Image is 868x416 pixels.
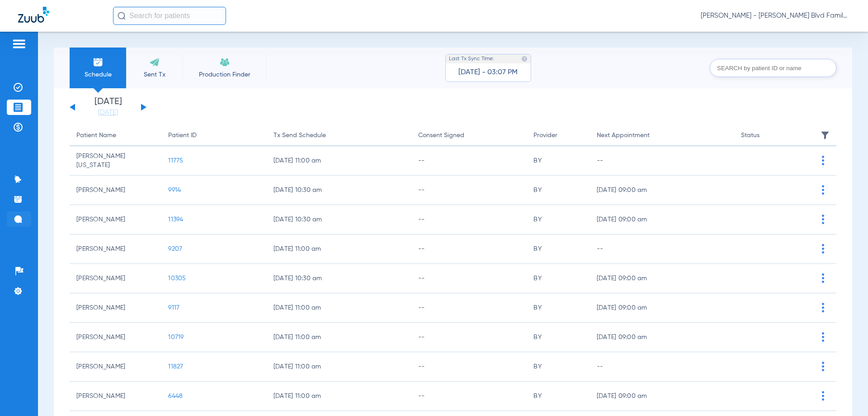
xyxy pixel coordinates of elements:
[189,70,259,79] span: Production Finder
[113,7,226,25] input: Search for patients
[81,97,135,117] li: [DATE]
[76,130,116,140] div: Patient Name
[274,186,405,195] span: [DATE] 10:30 am
[590,323,735,352] td: [DATE] 09:00 am
[168,363,183,370] span: 11827
[590,264,735,293] td: [DATE] 09:00 am
[168,246,182,252] span: 9207
[70,176,161,205] td: [PERSON_NAME]
[70,323,161,352] td: [PERSON_NAME]
[274,333,405,342] span: [DATE] 11:00 am
[411,382,527,411] td: --
[411,352,527,382] td: --
[118,12,126,20] img: Search Icon
[411,176,527,205] td: --
[741,130,806,140] div: Status
[597,130,650,140] div: Next Appointment
[274,130,326,140] div: Tx Send Schedule
[274,130,405,140] div: Tx Send Schedule
[590,176,735,205] td: [DATE] 09:00 am
[822,391,824,401] img: group-vertical.svg
[527,264,590,293] td: BY
[527,234,590,264] td: BY
[168,130,197,140] div: Patient ID
[18,7,49,23] img: Zuub Logo
[527,323,590,352] td: BY
[590,146,735,176] td: --
[274,274,405,283] span: [DATE] 10:30 am
[527,352,590,382] td: BY
[168,130,259,140] div: Patient ID
[741,130,759,140] div: Status
[822,215,824,224] img: group-vertical.svg
[597,130,728,140] div: Next Appointment
[70,146,161,176] td: [PERSON_NAME][US_STATE]
[590,293,735,323] td: [DATE] 09:00 am
[411,293,527,323] td: --
[590,382,735,411] td: [DATE] 09:00 am
[411,205,527,234] td: --
[168,158,183,164] span: 11775
[411,323,527,352] td: --
[527,382,590,411] td: BY
[822,156,824,165] img: group-vertical.svg
[274,303,405,312] span: [DATE] 11:00 am
[81,108,135,117] a: [DATE]
[527,293,590,323] td: BY
[70,382,161,411] td: [PERSON_NAME]
[449,54,494,63] span: Last Tx Sync Time:
[168,275,186,282] span: 10305
[168,334,184,340] span: 10719
[274,156,405,165] span: [DATE] 11:00 am
[219,57,230,67] img: Recare
[533,130,583,140] div: Provider
[168,393,183,399] span: 6448
[70,293,161,323] td: [PERSON_NAME]
[418,130,464,140] div: Consent Signed
[12,38,26,49] img: hamburger-icon
[274,392,405,401] span: [DATE] 11:00 am
[590,205,735,234] td: [DATE] 09:00 am
[168,187,181,193] span: 9914
[527,205,590,234] td: BY
[822,362,824,371] img: group-vertical.svg
[701,11,850,20] span: [PERSON_NAME] - [PERSON_NAME] Blvd Family Dentistry
[76,130,155,140] div: Patient Name
[823,373,868,416] iframe: Chat Widget
[710,59,836,77] input: SEARCH by patient ID or name
[527,146,590,176] td: BY
[70,205,161,234] td: [PERSON_NAME]
[822,303,824,312] img: group-vertical.svg
[590,352,735,382] td: --
[458,68,518,77] span: [DATE] - 03:07 PM
[411,234,527,264] td: --
[533,130,557,140] div: Provider
[149,57,160,67] img: Sent Tx
[411,146,527,176] td: --
[168,305,179,311] span: 9117
[822,185,824,195] img: group-vertical.svg
[70,264,161,293] td: [PERSON_NAME]
[168,216,183,223] span: 11394
[822,244,824,253] img: group-vertical.svg
[76,70,119,79] span: Schedule
[822,273,824,283] img: group-vertical.svg
[418,130,520,140] div: Consent Signed
[821,131,830,140] img: filter.svg
[70,352,161,382] td: [PERSON_NAME]
[411,264,527,293] td: --
[274,215,405,224] span: [DATE] 10:30 am
[590,234,735,264] td: --
[70,234,161,264] td: [PERSON_NAME]
[274,362,405,371] span: [DATE] 11:00 am
[527,176,590,205] td: BY
[133,70,176,79] span: Sent Tx
[274,244,405,253] span: [DATE] 11:00 am
[93,57,104,67] img: Schedule
[822,332,824,342] img: group-vertical.svg
[521,56,528,62] img: last sync help info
